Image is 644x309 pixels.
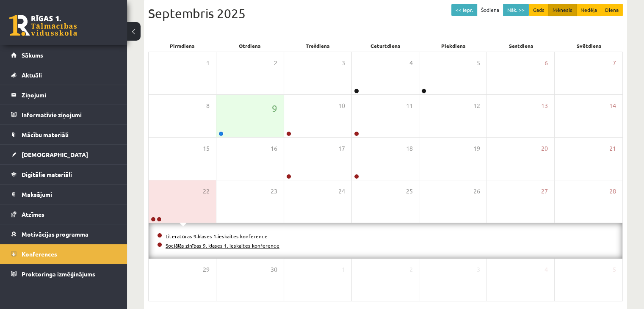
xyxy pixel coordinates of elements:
span: 17 [338,144,345,153]
span: 7 [613,58,616,68]
span: 29 [203,265,210,274]
span: 24 [338,187,345,196]
span: Digitālie materiāli [22,171,72,178]
a: Literatūras 9.klases 1.ieskaites konference [166,233,268,240]
span: 26 [473,187,480,196]
a: Ziņojumi [11,85,116,105]
span: 11 [406,101,412,110]
span: Aktuāli [22,71,42,79]
span: 1 [342,265,345,274]
div: Septembris 2025 [148,4,623,23]
a: Motivācijas programma [11,224,116,244]
span: 2 [274,58,277,68]
span: 6 [544,58,548,68]
div: Trešdiena [284,40,351,52]
span: Atzīmes [22,210,44,218]
span: 10 [338,101,345,110]
span: 21 [609,144,616,153]
span: Mācību materiāli [22,131,69,138]
span: 1 [206,58,210,68]
span: 15 [203,144,210,153]
span: 12 [473,101,480,110]
legend: Informatīvie ziņojumi [22,105,116,124]
span: Proktoringa izmēģinājums [22,270,95,278]
div: Ceturtdiena [351,40,419,52]
a: Rīgas 1. Tālmācības vidusskola [9,15,77,36]
a: Sākums [11,45,116,65]
span: 3 [342,58,345,68]
span: 22 [203,187,210,196]
span: 27 [541,187,548,196]
div: Sestdiena [487,40,555,52]
span: 16 [271,144,277,153]
button: Gads [529,4,549,16]
div: Svētdiena [555,40,623,52]
span: 3 [477,265,480,274]
a: Informatīvie ziņojumi [11,105,116,124]
span: 13 [541,101,548,110]
span: 28 [609,187,616,196]
button: Nedēļa [576,4,601,16]
button: Nāk. >> [503,4,529,16]
span: 5 [613,265,616,274]
span: 25 [406,187,412,196]
span: 14 [609,101,616,110]
span: 18 [406,144,412,153]
span: 9 [272,101,277,116]
span: 8 [206,101,210,110]
button: Šodiena [477,4,503,16]
a: Konferences [11,244,116,264]
div: Piekdiena [420,40,487,52]
span: 4 [409,58,412,68]
span: 23 [271,187,277,196]
span: 20 [541,144,548,153]
span: 2 [409,265,412,274]
a: Proktoringa izmēģinājums [11,264,116,284]
a: Aktuāli [11,65,116,85]
span: 19 [473,144,480,153]
a: Sociālās zinības 9. klases 1. ieskaites konference [166,242,279,249]
legend: Maksājumi [22,185,116,204]
button: << Iepr. [451,4,477,16]
a: Maksājumi [11,185,116,204]
span: Sākums [22,51,43,59]
span: 5 [477,58,480,68]
div: Pirmdiena [148,40,216,52]
span: Konferences [22,250,57,258]
legend: Ziņojumi [22,85,116,105]
a: Atzīmes [11,204,116,224]
button: Mēnesis [548,4,577,16]
a: Digitālie materiāli [11,165,116,184]
span: Motivācijas programma [22,230,88,238]
a: Mācību materiāli [11,125,116,144]
button: Diena [601,4,623,16]
span: 4 [544,265,548,274]
div: Otrdiena [216,40,284,52]
span: [DEMOGRAPHIC_DATA] [22,151,88,158]
a: [DEMOGRAPHIC_DATA] [11,145,116,164]
span: 30 [271,265,277,274]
